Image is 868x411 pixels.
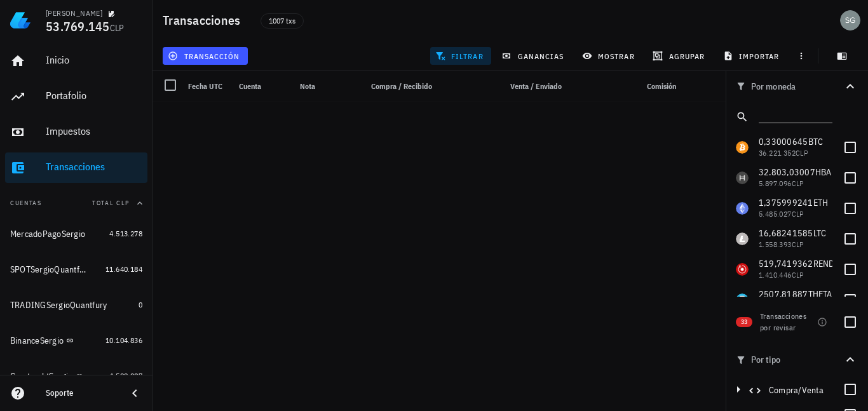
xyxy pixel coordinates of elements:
a: Transacciones [5,152,147,183]
span: BTC [808,136,824,147]
div: Venta / Enviado [485,71,567,102]
div: Transacciones por revisar [760,311,813,334]
span: ETH [813,197,829,208]
div: TRADINGSergioQuantfury [10,300,107,311]
div: SPOTSergioQuantfury [10,264,88,275]
span: 1.558.393 [759,239,792,249]
span: 0 [139,300,142,309]
span: LTC [813,227,827,239]
div: Transacciones [46,161,142,173]
span: Por tipo [736,353,843,367]
div: LTC-icon [736,232,749,245]
span: CLP [110,22,125,34]
a: SPOTSergioQuantfury 11.640.184 [5,254,147,285]
button: Por moneda [726,71,868,102]
div: [PERSON_NAME] [46,8,102,18]
a: BinanceSergio 10.104.836 [5,325,147,356]
span: Nota [300,81,315,91]
a: Portafolio [5,81,147,112]
span: Compra/Venta [769,384,824,396]
span: 2507,81887 [759,288,808,300]
div: BTC-icon [736,141,749,154]
span: 32.803,03007 [759,166,815,178]
a: Impuestos [5,117,147,147]
span: CLP [792,179,804,188]
a: TRADINGSergioQuantfury 0 [5,290,147,320]
span: 36.221.352 [759,148,796,158]
div: HBAR-icon [736,172,749,184]
span: Comisión [647,81,676,91]
span: 5.897.096 [759,179,792,188]
div: Comisión [590,71,681,102]
span: ganancias [504,51,564,61]
div: BinanceSergio [10,335,64,346]
div: Inicio [46,54,142,66]
button: filtrar [430,47,491,65]
a: MercadoPagoSergio 4.513.278 [5,219,147,249]
span: 53.769.145 [46,18,110,35]
span: Fecha UTC [188,81,222,91]
span: Compra / Recibido [371,81,432,91]
span: 10.104.836 [105,335,142,345]
span: 1,375999241 [759,197,813,208]
div: RENDER-icon [736,263,749,276]
span: THETA [808,288,832,300]
img: LedgiFi [10,10,31,30]
div: MercadoPagoSergio [10,229,85,239]
span: RENDER [813,258,845,269]
button: importar [717,47,787,65]
a: Inicio [5,46,147,76]
div: Cuenta [234,71,295,102]
div: Por moneda [736,81,843,91]
span: 4.513.278 [109,229,142,238]
span: 519,7419362 [759,258,813,269]
span: CLP [792,209,804,219]
span: importar [726,51,780,61]
span: Venta / Enviado [510,81,562,91]
div: Impuestos [46,125,142,137]
span: transacción [170,51,240,61]
div: Fecha UTC [183,71,234,102]
span: Total CLP [92,199,130,207]
div: avatar [840,10,860,30]
div: CryptomktSergio [10,371,73,382]
span: 33 [741,317,747,327]
button: CuentasTotal CLP [5,188,147,219]
span: Cuenta [239,81,261,91]
span: 4.599.287 [109,371,142,381]
span: filtrar [438,51,484,61]
button: mostrar [577,47,642,65]
span: 16,68241585 [759,227,813,239]
button: ganancias [496,47,572,65]
span: CLP [796,148,808,158]
div: ETH-icon [736,202,749,215]
div: Nota [295,71,356,102]
span: 0,33000645 [759,136,808,147]
span: 11.640.184 [105,264,142,274]
button: transacción [163,47,248,65]
button: Por tipo [726,342,868,377]
span: mostrar [585,51,635,61]
span: 1007 txs [269,14,295,28]
span: agrupar [655,51,705,61]
span: 1.410.446 [759,270,792,280]
div: THETA-icon [736,293,749,306]
div: Portafolio [46,90,142,102]
div: Soporte [46,388,117,398]
div: Compra / Recibido [356,71,437,102]
span: 5.485.027 [759,209,792,219]
h1: Transacciones [163,10,245,30]
span: CLP [792,239,804,249]
span: CLP [792,270,804,280]
span: HBAR [815,166,837,178]
a: CryptomktSergio 4.599.287 [5,361,147,391]
button: agrupar [648,47,712,65]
